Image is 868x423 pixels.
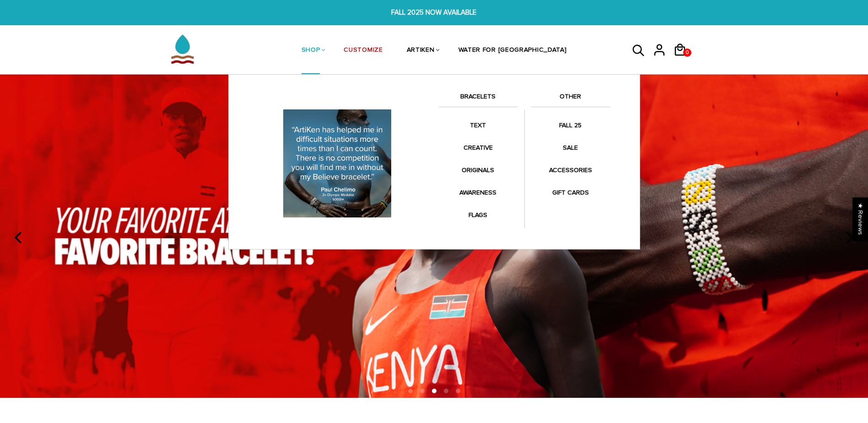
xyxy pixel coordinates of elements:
a: GIFT CARDS [531,184,610,201]
button: next [839,228,859,248]
a: FLAGS [439,206,518,224]
a: ARTIKEN [407,27,435,75]
a: OTHER [531,91,610,107]
div: Click to open Judge.me floating reviews tab [852,197,868,241]
a: FALL 25 [531,116,610,134]
a: 0 [673,60,694,61]
a: BRACELETS [439,91,518,107]
a: WATER FOR [GEOGRAPHIC_DATA] [458,27,567,75]
span: FALL 2025 NOW AVAILABLE [266,7,602,18]
a: SHOP [302,27,320,75]
a: CREATIVE [439,139,518,157]
span: 0 [684,46,691,59]
button: previous [9,228,29,248]
a: SALE [531,139,610,157]
a: AWARENESS [439,184,518,201]
a: ACCESSORIES [531,161,610,179]
a: CUSTOMIZE [344,27,383,75]
a: ORIGINALS [439,161,518,179]
a: TEXT [439,116,518,134]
